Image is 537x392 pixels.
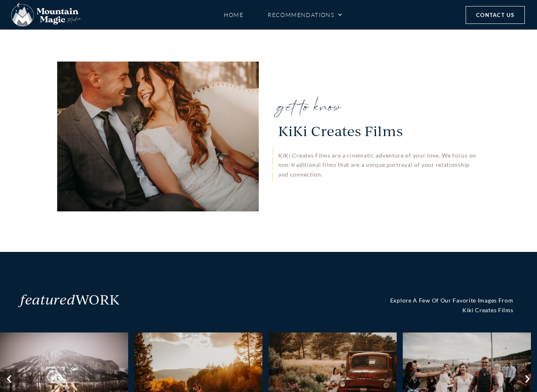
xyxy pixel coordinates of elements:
[20,289,75,309] i: featured
[20,292,335,305] h2: WORK
[4,373,15,383] div: Previous slide
[11,3,81,27] img: Mountain Magic Media photography logo Crested Butte Photographer
[278,115,403,138] span: KiKi Creates Films
[224,8,244,22] a: Home
[466,6,525,24] a: Contact Us
[476,11,514,19] span: Contact Us
[278,94,403,121] span: get to know
[522,373,533,383] div: Next slide
[278,151,480,179] div: KiKi Creates Films are a cinematic adventure of your love. We focus on non-traditional films that...
[268,8,342,22] a: Recommendations
[121,8,445,22] nav: Menu
[347,296,513,315] p: Explore A Few Of Our Favorite Images From Kiki Creates Films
